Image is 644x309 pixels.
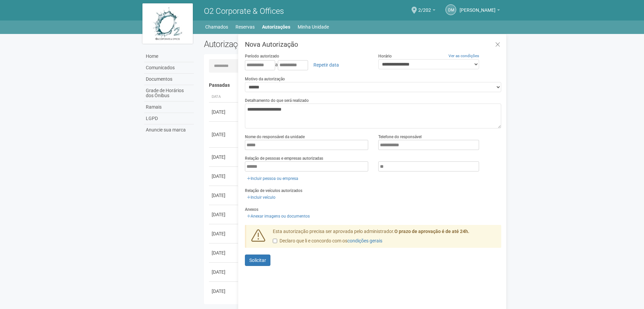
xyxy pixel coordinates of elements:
div: [DATE] [212,269,237,275]
a: Repetir data [309,59,343,71]
div: [DATE] [212,131,237,138]
a: Incluir veículo [245,194,277,201]
a: DM [445,4,456,15]
span: 2/202 [418,1,431,13]
a: LGPD [144,113,194,124]
a: Documentos [144,74,194,85]
h4: Passadas [209,83,497,88]
a: 2/202 [418,8,435,14]
div: [DATE] [212,154,237,160]
div: [DATE] [212,230,237,237]
div: [DATE] [212,249,237,256]
label: Declaro que li e concordo com os [273,238,382,244]
input: Declaro que li e concordo com oscondições gerais [273,239,277,243]
label: Nome do responsável da unidade [245,134,305,140]
label: Telefone do responsável [378,134,422,140]
strong: O prazo de aprovação é de até 24h. [394,229,469,234]
div: a [245,59,368,71]
label: Anexos [245,206,258,213]
a: Ramais [144,102,194,113]
div: [DATE] [212,288,237,295]
a: Anexar imagens ou documentos [245,213,312,220]
a: Incluir pessoa ou empresa [245,175,300,182]
label: Relação de pessoas e empresas autorizadas [245,155,323,161]
span: DIEGO MEDEIROS [460,1,496,13]
label: Motivo da autorização [245,76,285,82]
h3: Nova Autorização [245,41,501,48]
label: Horário [378,53,392,59]
span: Solicitar [249,258,266,263]
a: condições gerais [347,238,382,243]
button: Solicitar [245,255,270,266]
a: Minha Unidade [298,22,329,32]
div: [DATE] [212,109,237,115]
div: [DATE] [212,192,237,199]
div: Esta autorização precisa ser aprovada pelo administrador. [268,228,502,248]
a: Autorizações [262,22,290,32]
span: O2 Corporate & Offices [204,6,284,16]
h2: Autorizações [204,39,348,49]
img: logo.jpg [142,3,193,44]
a: Grade de Horários dos Ônibus [144,85,194,102]
th: Data [209,91,239,103]
a: Anuncie sua marca [144,124,194,136]
a: Chamados [205,22,228,32]
label: Relação de veículos autorizados [245,188,302,194]
div: [DATE] [212,173,237,180]
a: Reservas [235,22,255,32]
a: [PERSON_NAME] [460,8,500,14]
a: Comunicados [144,62,194,74]
label: Período autorizado [245,53,279,59]
a: Home [144,51,194,62]
div: [DATE] [212,211,237,218]
a: Ver as condições [448,53,479,58]
label: Detalhamento do que será realizado [245,98,309,104]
